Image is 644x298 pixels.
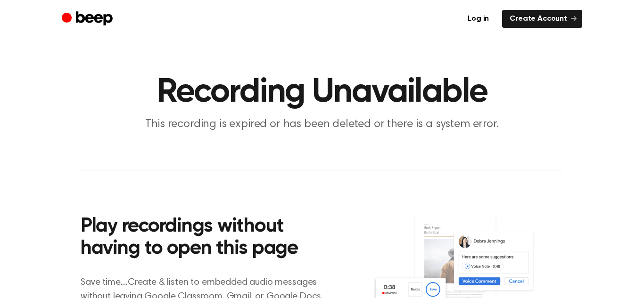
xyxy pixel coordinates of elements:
[81,75,563,109] h1: Recording Unavailable
[502,10,582,28] a: Create Account
[460,10,496,28] a: Log in
[62,10,115,28] a: Beep
[81,216,335,260] h2: Play recordings without having to open this page
[141,117,503,132] p: This recording is expired or has been deleted or there is a system error.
